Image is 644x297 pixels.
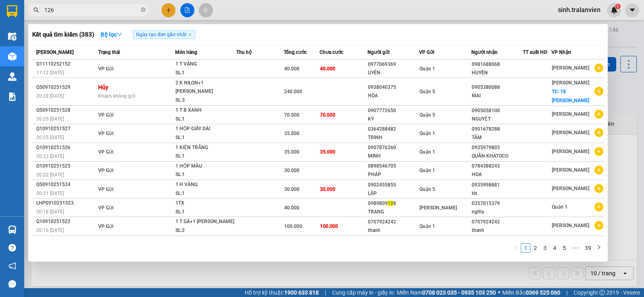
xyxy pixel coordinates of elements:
span: 35.000 [320,149,335,155]
li: Next Page [594,243,604,253]
div: PHÁP [368,170,419,179]
span: 30.000 [320,186,335,192]
div: QUÂN KHATOCO [472,152,523,160]
div: 0898546705 [368,162,419,170]
div: Q10910251526 [36,143,96,152]
span: 12 [388,201,393,206]
span: 100.000 [284,223,302,229]
div: SL: 2 [175,226,236,235]
span: 40.000 [284,66,299,72]
span: VP Gửi [98,149,114,155]
div: 1 T GÀ+1 [PERSON_NAME] [175,217,236,226]
div: HÒA [368,92,419,100]
span: Tổng cước [284,49,307,55]
div: nghĩa [472,208,523,216]
div: 0907772650 [368,107,419,115]
div: LHP0910251523 [36,199,96,207]
span: 20:25 [DATE] [36,116,64,122]
div: TRANG [368,208,419,216]
div: 0707924242 [472,218,523,226]
span: Quận 1 [552,204,568,210]
span: Quận 1 [419,131,435,136]
a: 5 [560,244,569,252]
div: Q10910251522 [36,217,96,226]
span: 100.000 [320,223,338,229]
span: plus-circle [594,110,603,119]
input: Tìm tên, số ĐT hoặc mã đơn [44,6,139,14]
span: message [8,280,16,288]
div: thanh [472,226,523,235]
li: 39 [582,243,594,253]
div: Q50910251529 [36,83,96,92]
span: VP Gửi [98,66,114,72]
span: Người gửi [367,49,390,55]
img: warehouse-icon [8,52,17,61]
span: 30.000 [284,168,299,173]
span: Trạng thái [98,49,120,55]
span: [PERSON_NAME] [552,167,589,173]
li: Previous Page [511,243,521,253]
div: Q50910251524 [36,180,96,189]
button: right [594,243,604,253]
div: thanh [368,226,419,235]
div: Q11110252152 [36,60,96,68]
span: [PERSON_NAME] [552,130,589,135]
span: 40.000 [284,205,299,211]
span: Quận 5 [419,186,435,192]
span: VP Gửi [98,112,114,118]
button: Bộ lọcdown [94,28,129,41]
div: 0938040375 [368,83,419,92]
span: right [597,245,601,250]
div: SL: 1 [175,133,236,142]
div: 1TX [175,199,236,208]
div: 1 H VÀNG [175,180,236,189]
span: plus-circle [594,203,603,211]
span: 30.000 [284,186,299,192]
span: VP Gửi [98,223,114,229]
div: 1 HỘP GIẤY DÀI [175,125,236,133]
strong: Hủy [98,84,108,90]
a: 2 [531,244,540,252]
span: plus-circle [594,63,603,72]
span: 70.000 [284,112,299,118]
span: search [33,7,39,13]
span: TC: 18 [PERSON_NAME] [552,89,589,103]
span: plus-circle [594,87,603,96]
div: SL: 1 [175,69,236,78]
span: [PERSON_NAME] [552,223,589,228]
div: SL: 1 [175,115,236,124]
span: Thu hộ [236,49,252,55]
li: 2 [530,243,540,253]
img: logo-vxr [7,5,17,17]
span: VP Gửi [98,186,114,192]
button: left [511,243,521,253]
div: 0905380088 [472,83,523,92]
div: NGUYỆT [472,115,523,123]
div: 1 KIỆN TRẮNG [175,143,236,152]
span: 20:18 [DATE] [36,209,64,215]
span: question-circle [8,244,16,252]
span: plus-circle [594,184,603,193]
span: Quận 5 [419,89,435,94]
div: 0935979803 [472,143,523,152]
li: 5 [559,243,569,253]
span: 35.000 [284,131,299,136]
span: down [117,32,122,37]
img: warehouse-icon [8,32,17,41]
span: VP Gửi [98,205,114,211]
div: TRINH [368,133,419,142]
li: Next 5 Pages [569,243,582,253]
span: plus-circle [594,147,603,156]
div: 0902455855 [368,181,419,189]
div: SL: 1 [175,152,236,161]
div: 0905058100 [472,107,523,115]
div: 0907876360 [368,143,419,152]
span: TT xuất HĐ [523,49,547,55]
div: Q50910251528 [36,106,96,115]
div: 0387149148 [472,236,523,245]
span: left [514,245,518,250]
div: 1 H NILON TC [175,236,236,245]
div: 2 K NILON+1 [PERSON_NAME] [175,79,236,96]
span: Quận 1 [419,149,435,155]
div: 1 T VÀNG [175,60,236,69]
